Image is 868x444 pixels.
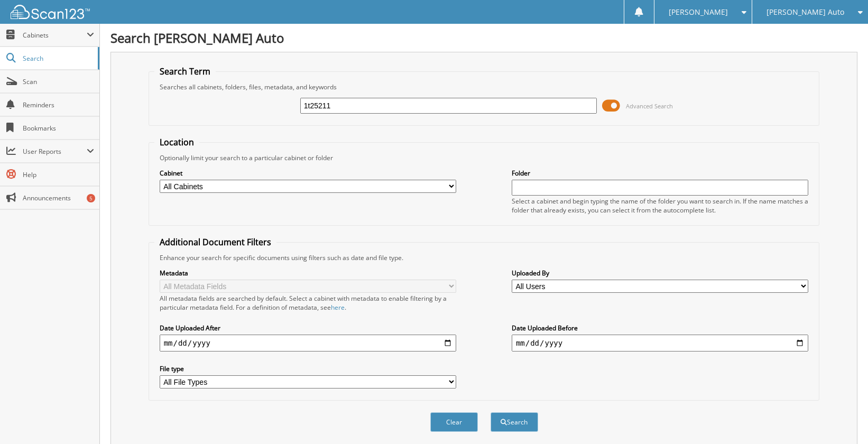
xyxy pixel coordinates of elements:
[512,335,808,351] input: end
[512,169,808,178] label: Folder
[331,303,345,312] a: here
[491,412,538,432] button: Search
[11,5,90,19] img: scan123-logo-white.svg
[23,100,94,109] span: Reminders
[23,193,94,202] span: Announcements
[154,153,814,162] div: Optionally limit your search to a particular cabinet or folder
[767,9,844,15] span: [PERSON_NAME] Auto
[110,29,857,47] h1: Search [PERSON_NAME] Auto
[160,269,456,277] label: Metadata
[512,197,808,215] div: Select a cabinet and begin typing the name of the folder you want to search in. If the name match...
[87,194,95,202] div: 5
[154,136,199,148] legend: Location
[160,169,456,178] label: Cabinet
[23,170,94,179] span: Help
[430,412,478,432] button: Clear
[512,269,808,277] label: Uploaded By
[160,294,456,312] div: All metadata fields are searched by default. Select a cabinet with metadata to enable filtering b...
[154,82,814,91] div: Searches all cabinets, folders, files, metadata, and keywords
[23,54,93,63] span: Search
[160,323,456,332] label: Date Uploaded After
[512,323,808,332] label: Date Uploaded Before
[23,124,94,133] span: Bookmarks
[154,253,814,262] div: Enhance your search for specific documents using filters such as date and file type.
[669,9,728,15] span: [PERSON_NAME]
[154,236,276,248] legend: Additional Document Filters
[815,393,868,444] iframe: Chat Widget
[154,66,216,77] legend: Search Term
[23,77,94,86] span: Scan
[626,102,673,110] span: Advanced Search
[23,147,87,156] span: User Reports
[160,335,456,351] input: start
[23,31,87,40] span: Cabinets
[160,364,456,373] label: File type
